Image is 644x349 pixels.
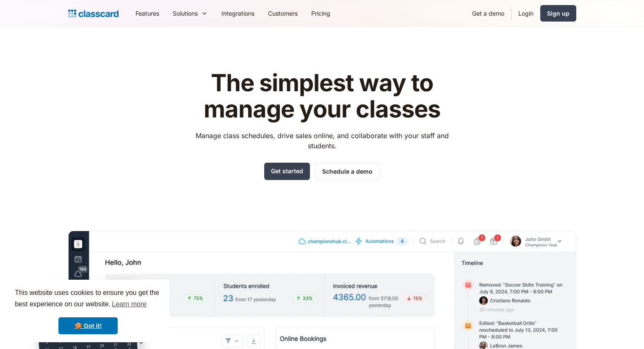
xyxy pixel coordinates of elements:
[264,163,310,180] a: Get started
[540,5,576,22] a: Sign up
[68,8,119,19] a: Logo
[304,4,337,23] a: Pricing
[15,288,161,311] span: This website uses cookies to ensure you get the best experience on our website.
[261,4,304,23] a: Customers
[315,163,380,180] a: Schedule a demo
[58,317,118,334] a: dismiss cookie message
[111,298,148,311] a: learn more about cookies
[215,4,261,23] a: Integrations
[7,280,169,342] div: cookieconsent
[188,131,456,151] p: Manage class schedules, drive sales online, and collaborate with your staff and students.
[188,70,456,122] h1: The simplest way to manage your classes
[166,4,215,23] div: Solutions
[511,4,540,23] a: Login
[547,9,569,18] div: Sign up
[129,4,166,23] a: Features
[465,4,511,23] a: Get a demo
[173,9,198,18] div: Solutions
